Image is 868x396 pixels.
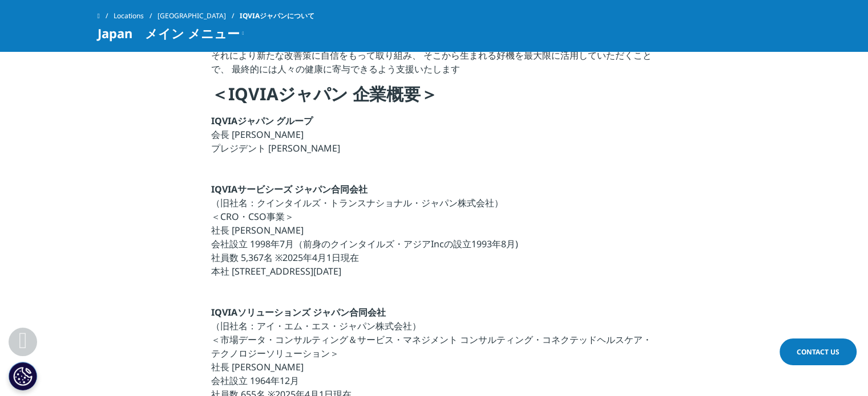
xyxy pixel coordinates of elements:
[9,362,37,390] button: Cookie 設定
[114,6,158,26] a: Locations
[211,183,368,195] strong: IQVIAサービシーズ ジャパン合同会社
[98,26,240,40] span: Japan メイン メニュー
[158,6,240,26] a: [GEOGRAPHIC_DATA]
[797,347,839,357] span: Contact Us
[211,48,657,83] p: それにより新たな改善策に自信をもって取り組み、 そこから生まれる好機を最大限に活用していただくことで、 最終的には人々の健康に寄与できるよう支援いたします
[211,182,657,285] p: （旧社名：クインタイルズ・トランスナショナル・ジャパン株式会社） ＜CRO・CSO事業＞ 社長 [PERSON_NAME] 会社設立 1998年7月（前身のクインタイルズ・アジアIncの設立19...
[240,6,314,26] span: IQVIAジャパンについて
[780,338,857,365] a: Contact Us
[211,114,657,162] p: 会長 [PERSON_NAME] プレジデント [PERSON_NAME]
[211,83,657,114] h4: ＜IQVIAジャパン 企業概要＞
[211,115,313,127] strong: IQVIAジャパン グループ
[211,306,386,319] strong: IQVIAソリューションズ ジャパン合同会社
